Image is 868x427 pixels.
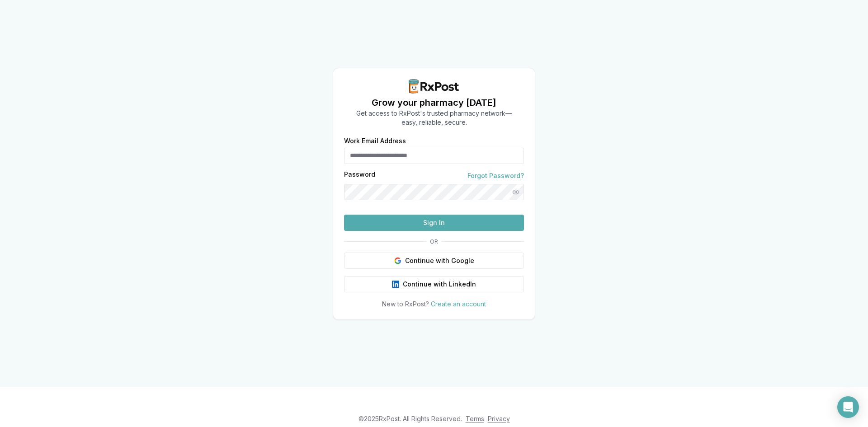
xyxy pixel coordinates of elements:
span: New to RxPost? [382,300,429,308]
button: Show password [508,184,524,200]
img: Google [394,257,401,264]
h1: Grow your pharmacy [DATE] [356,96,512,109]
img: RxPost Logo [405,79,463,94]
a: Create an account [431,300,486,308]
button: Sign In [344,215,524,231]
img: LinkedIn [392,281,399,288]
button: Continue with LinkedIn [344,276,524,292]
label: Password [344,171,375,180]
a: Forgot Password? [467,171,524,180]
p: Get access to RxPost's trusted pharmacy network— easy, reliable, secure. [356,109,512,127]
a: Privacy [488,415,510,422]
button: Continue with Google [344,253,524,269]
label: Work Email Address [344,138,524,144]
div: Open Intercom Messenger [837,396,859,418]
a: Terms [466,415,484,422]
span: OR [426,238,442,245]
